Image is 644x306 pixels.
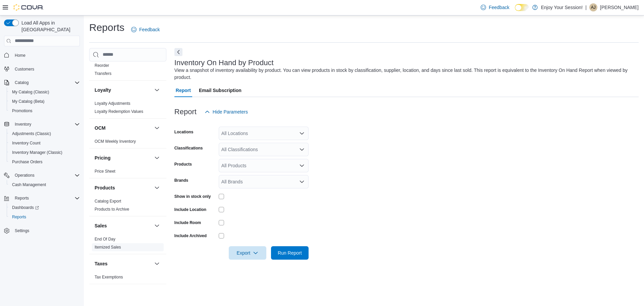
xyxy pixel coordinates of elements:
[478,1,512,14] a: Feedback
[174,233,207,238] label: Include Archived
[95,71,111,76] a: Transfers
[600,3,639,11] p: [PERSON_NAME]
[12,108,33,114] span: Promotions
[89,197,166,216] div: Products
[7,106,83,116] button: Promotions
[15,67,34,72] span: Customers
[89,167,166,178] div: Pricing
[95,155,110,161] h3: Pricing
[1,64,83,74] button: Customers
[12,51,28,59] a: Home
[95,222,107,229] h3: Sales
[541,3,583,11] p: Enjoy Your Session!
[128,23,162,36] a: Feedback
[95,199,121,204] span: Catalog Export
[9,139,43,147] a: Inventory Count
[95,63,109,68] span: Reorder
[213,108,248,115] span: Hide Parameters
[89,235,166,254] div: Sales
[7,212,83,222] button: Reports
[95,260,152,267] button: Taxes
[12,194,32,202] button: Reports
[12,120,34,128] button: Inventory
[9,130,80,138] span: Adjustments (Classic)
[7,129,83,138] button: Adjustments (Classic)
[299,163,305,168] button: Open list of options
[12,205,39,210] span: Dashboards
[95,169,115,174] span: Price Sheet
[15,195,29,201] span: Reports
[95,199,121,204] a: Catalog Export
[95,237,115,242] a: End Of Day
[174,145,203,151] label: Classifications
[95,109,143,114] a: Loyalty Redemption Values
[95,109,143,114] span: Loyalty Redemption Values
[12,51,80,59] span: Home
[233,246,262,260] span: Export
[1,120,83,129] button: Inventory
[174,194,211,199] label: Show in stock only
[95,87,111,93] h3: Loyalty
[12,194,80,202] span: Reports
[7,138,83,148] button: Inventory Count
[95,222,152,229] button: Sales
[1,226,83,235] button: Settings
[19,19,80,33] span: Load All Apps in [GEOGRAPHIC_DATA]
[9,158,80,166] span: Purchase Orders
[1,193,83,203] button: Reports
[12,65,80,73] span: Customers
[12,159,43,165] span: Purchase Orders
[174,178,188,183] label: Brands
[95,184,115,191] h3: Products
[7,97,83,106] button: My Catalog (Beta)
[12,99,45,104] span: My Catalog (Beta)
[278,250,302,256] span: Run Report
[9,148,65,157] a: Inventory Manager (Classic)
[589,3,597,11] div: Aleshia Jennings
[153,222,161,230] button: Sales
[89,99,166,118] div: Loyalty
[12,65,37,73] a: Customers
[174,220,201,225] label: Include Room
[174,207,206,212] label: Include Location
[9,88,52,96] a: My Catalog (Classic)
[299,131,305,136] button: Open list of options
[12,182,46,187] span: Cash Management
[12,140,41,146] span: Inventory Count
[89,137,166,148] div: OCM
[9,181,80,189] span: Cash Management
[95,139,136,144] span: OCM Weekly Inventory
[95,101,130,106] a: Loyalty Adjustments
[12,150,62,155] span: Inventory Manager (Classic)
[153,124,161,132] button: OCM
[12,214,26,220] span: Reports
[7,148,83,157] button: Inventory Manager (Classic)
[95,245,121,250] span: Itemized Sales
[95,207,129,212] a: Products to Archive
[9,107,35,115] a: Promotions
[95,245,121,250] a: Itemized Sales
[9,213,29,221] a: Reports
[515,4,529,11] input: Dark Mode
[139,26,160,33] span: Feedback
[95,71,111,76] span: Transfers
[199,84,241,97] span: Email Subscription
[12,79,80,87] span: Catalog
[15,228,29,233] span: Settings
[12,171,37,179] button: Operations
[95,63,109,68] a: Reorder
[585,3,587,11] p: |
[174,59,274,67] h3: Inventory On Hand by Product
[9,88,80,96] span: My Catalog (Classic)
[7,180,83,189] button: Cash Management
[9,158,45,166] a: Purchase Orders
[12,120,80,128] span: Inventory
[4,48,80,253] nav: Complex example
[1,171,83,180] button: Operations
[9,97,80,105] span: My Catalog (Beta)
[7,203,83,212] a: Dashboards
[299,147,305,152] button: Open list of options
[9,148,80,157] span: Inventory Manager (Classic)
[153,86,161,94] button: Loyalty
